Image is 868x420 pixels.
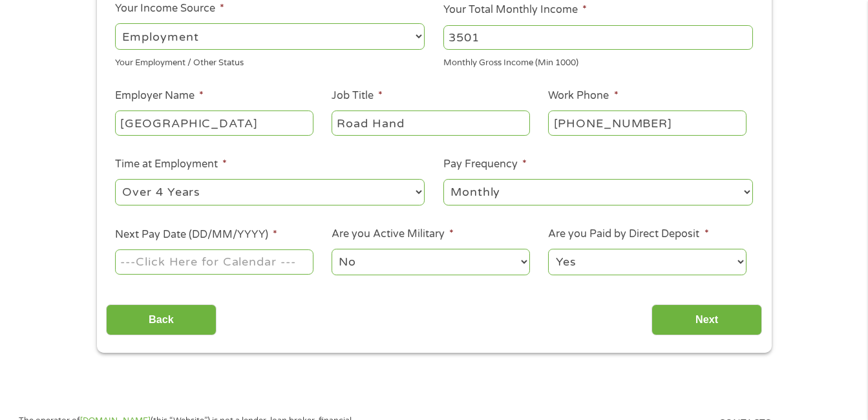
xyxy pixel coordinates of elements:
[115,249,313,274] input: ---Click Here for Calendar ---
[443,25,753,50] input: 1800
[443,3,587,17] label: Your Total Monthly Income
[106,304,217,336] input: Back
[443,158,527,171] label: Pay Frequency
[332,110,529,135] input: Cashier
[115,228,277,242] label: Next Pay Date (DD/MM/YYYY)
[548,227,708,241] label: Are you Paid by Direct Deposit
[548,110,746,135] input: (231) 754-4010
[443,52,753,70] div: Monthly Gross Income (Min 1000)
[332,227,454,241] label: Are you Active Military
[548,89,618,103] label: Work Phone
[115,52,425,70] div: Your Employment / Other Status
[115,89,204,103] label: Employer Name
[332,89,383,103] label: Job Title
[651,304,762,336] input: Next
[115,110,313,135] input: Walmart
[115,158,227,171] label: Time at Employment
[115,2,224,16] label: Your Income Source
